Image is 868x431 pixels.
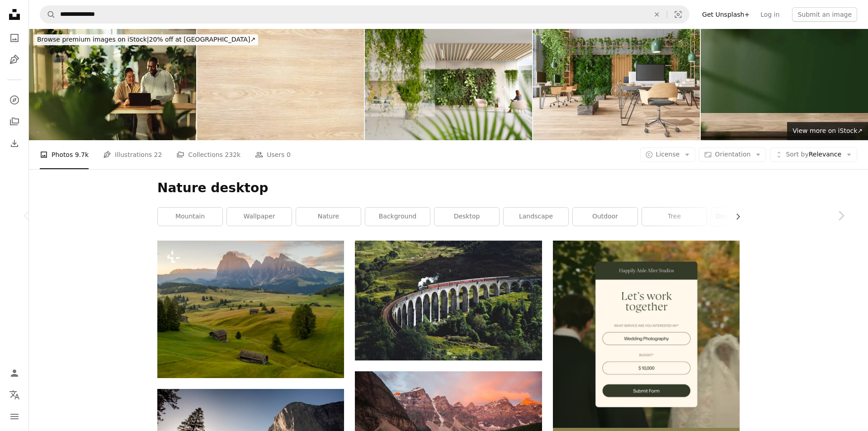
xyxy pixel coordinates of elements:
a: Get Unsplash+ [697,7,755,22]
span: Sort by [786,151,808,158]
button: Visual search [667,6,689,23]
a: Log in / Sign up [5,364,24,382]
span: Relevance [786,150,841,159]
a: Explore [5,91,24,109]
a: View more on iStock↗ [787,122,868,140]
a: Browse premium images on iStock|20% off at [GEOGRAPHIC_DATA]↗ [29,29,264,51]
button: Search Unsplash [40,6,56,23]
span: 20% off at [GEOGRAPHIC_DATA] ↗ [37,36,255,43]
button: Language [5,386,24,404]
img: Green office [365,29,532,140]
span: 22 [154,150,162,160]
span: License [656,151,680,158]
a: desktop [434,208,499,226]
button: scroll list to the right [730,208,740,226]
img: wood table green wall background with sunlight window create leaf shadow on wall with blur indoor... [701,29,868,140]
a: Users 0 [255,140,291,169]
a: desktop wallpaper [711,208,776,226]
a: mountain [158,208,222,226]
img: Business colleagues collaborating on laptop in green office space [29,29,196,140]
a: train on bridge surrounded with trees at daytime [355,296,542,304]
a: Illustrations [5,51,24,69]
img: a landscape with houses and trees [157,241,344,378]
span: View more on iStock ↗ [793,127,863,134]
a: Collections [5,113,24,131]
img: Top view of a wood or plywood for backdrop [197,29,364,140]
a: Next [814,172,868,259]
a: landscape [504,208,568,226]
form: Find visuals sitewide [40,5,689,24]
span: 232k [225,150,241,160]
img: Eco-Friendly Open Plan Modern Office With Tables, Office Chairs, Pendant Lights, Creeper Plants A... [533,29,700,140]
button: Menu [5,407,24,426]
button: License [640,147,696,162]
span: Orientation [715,151,750,158]
img: train on bridge surrounded with trees at daytime [355,241,542,360]
a: tree [642,208,707,226]
a: Collections 232k [176,140,241,169]
span: Browse premium images on iStock | [37,36,149,43]
a: Download History [5,134,24,152]
a: Log in [755,7,785,22]
button: Submit an image [792,7,857,22]
button: Sort byRelevance [770,147,857,162]
button: Clear [647,6,667,23]
a: Illustrations 22 [103,140,162,169]
h1: Nature desktop [157,180,740,196]
a: background [365,208,430,226]
a: nature [296,208,361,226]
button: Orientation [699,147,766,162]
a: a landscape with houses and trees [157,305,344,313]
a: outdoor [573,208,637,226]
span: 0 [287,150,291,160]
a: Photos [5,29,24,47]
a: wallpaper [227,208,292,226]
img: file-1747939393036-2c53a76c450aimage [553,241,740,427]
